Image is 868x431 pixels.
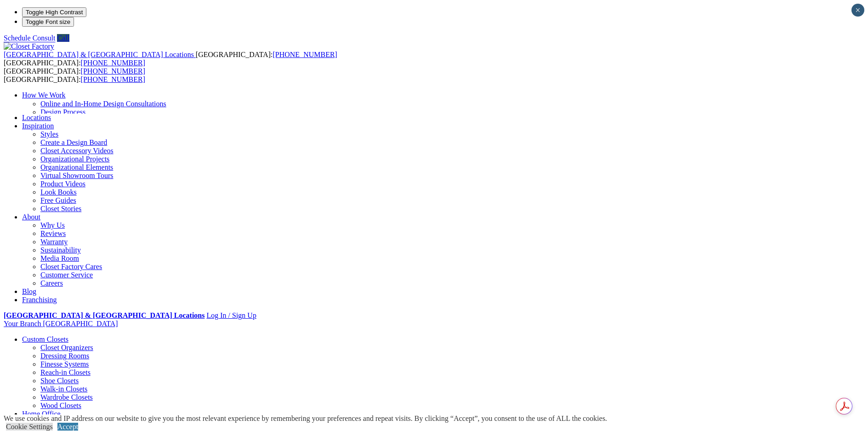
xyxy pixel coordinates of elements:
[22,213,40,221] a: About
[40,100,166,108] a: Online and In-Home Design Consultations
[206,311,256,319] a: Log In / Sign Up
[40,155,109,163] a: Organizational Projects
[272,51,337,58] a: [PHONE_NUMBER]
[4,320,118,328] a: Your Branch [GEOGRAPHIC_DATA]
[40,271,93,279] a: Customer Service
[40,172,113,179] a: Virtual Showroom Tours
[4,34,55,42] a: Schedule Consult
[4,51,196,58] a: [GEOGRAPHIC_DATA] & [GEOGRAPHIC_DATA] Locations
[40,368,91,376] a: Reach-in Closets
[4,311,204,319] a: [GEOGRAPHIC_DATA] & [GEOGRAPHIC_DATA] Locations
[40,402,81,409] a: Wood Closets
[22,410,61,418] a: Home Office
[4,42,54,51] img: Closet Factory
[851,4,864,17] button: Close
[4,414,607,423] div: We use cookies and IP address on our website to give you the most relevant experience by remember...
[40,108,85,116] a: Design Process
[40,385,87,393] a: Walk-in Closets
[40,360,89,368] a: Finesse Systems
[4,51,337,67] span: [GEOGRAPHIC_DATA]: [GEOGRAPHIC_DATA]:
[40,344,93,351] a: Closet Organizers
[22,17,74,27] button: Toggle Font size
[4,320,41,328] span: Your Branch
[40,163,113,171] a: Organizational Elements
[26,18,70,25] span: Toggle Font size
[43,320,118,328] span: [GEOGRAPHIC_DATA]
[22,7,86,17] button: Toggle High Contrast
[6,423,53,431] a: Cookie Settings
[57,423,78,431] a: Accept
[22,296,57,304] a: Franchising
[40,230,66,237] a: Reviews
[57,34,69,42] a: Call
[40,180,85,188] a: Product Videos
[22,114,51,121] a: Locations
[4,67,145,83] span: [GEOGRAPHIC_DATA]: [GEOGRAPHIC_DATA]:
[81,67,145,75] a: [PHONE_NUMBER]
[4,51,194,58] span: [GEOGRAPHIC_DATA] & [GEOGRAPHIC_DATA] Locations
[40,352,89,360] a: Dressing Rooms
[40,205,81,213] a: Closet Stories
[40,188,77,196] a: Look Books
[40,263,102,270] a: Closet Factory Cares
[40,393,93,401] a: Wardrobe Closets
[22,122,54,130] a: Inspiration
[40,279,63,287] a: Careers
[81,75,145,83] a: [PHONE_NUMBER]
[22,287,36,295] a: Blog
[40,130,58,138] a: Styles
[26,9,83,16] span: Toggle High Contrast
[40,138,107,146] a: Create a Design Board
[40,238,68,246] a: Warranty
[40,196,76,204] a: Free Guides
[40,254,79,262] a: Media Room
[40,246,81,254] a: Sustainability
[40,147,113,155] a: Closet Accessory Videos
[81,59,145,67] a: [PHONE_NUMBER]
[40,377,79,385] a: Shoe Closets
[22,91,66,99] a: How We Work
[22,335,68,343] a: Custom Closets
[40,221,65,229] a: Why Us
